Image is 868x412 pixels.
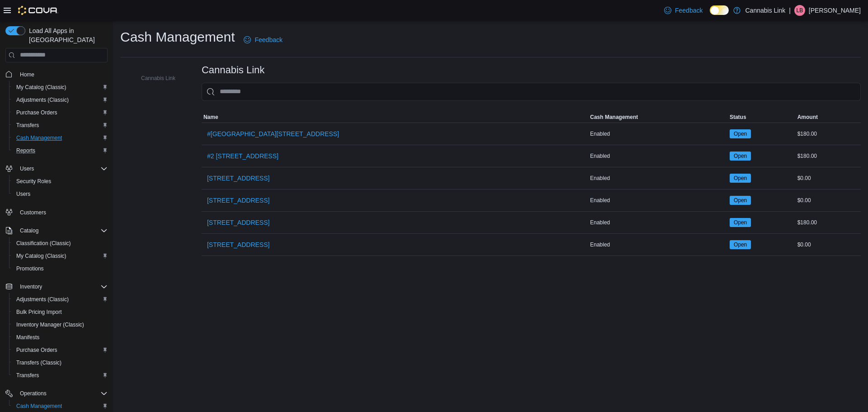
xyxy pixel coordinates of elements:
[16,372,39,379] span: Transfers
[20,165,34,172] span: Users
[20,390,47,397] span: Operations
[16,225,108,236] span: Catalog
[13,263,47,274] a: Promotions
[796,112,861,123] button: Amount
[9,356,111,369] button: Transfers (Classic)
[13,133,108,143] span: Cash Management
[202,83,861,101] input: This is a search bar. As you type, the results lower in the page will automatically filter.
[588,195,728,206] div: Enabled
[794,5,805,16] div: Lauren Brick
[734,218,747,227] span: Open
[9,144,111,157] button: Reports
[13,319,108,330] span: Inventory Manager (Classic)
[16,334,39,341] span: Manifests
[675,6,703,15] span: Feedback
[13,357,65,368] a: Transfers (Classic)
[2,206,111,219] button: Customers
[730,152,751,161] span: Open
[730,174,751,183] span: Open
[13,238,108,249] span: Classification (Classic)
[9,132,111,144] button: Cash Management
[2,224,111,237] button: Catalog
[13,107,108,118] span: Purchase Orders
[9,331,111,344] button: Manifests
[13,176,108,187] span: Security Roles
[9,81,111,94] button: My Catalog (Classic)
[728,112,796,123] button: Status
[13,370,108,381] span: Transfers
[16,178,51,185] span: Security Roles
[797,5,803,16] span: LB
[734,130,747,138] span: Open
[207,129,339,138] span: #[GEOGRAPHIC_DATA][STREET_ADDRESS]
[18,6,58,15] img: Cova
[13,307,66,317] a: Bulk Pricing Import
[16,252,66,260] span: My Catalog (Classic)
[730,114,746,121] span: Status
[13,189,108,199] span: Users
[13,120,42,131] a: Transfers
[13,345,61,355] a: Purchase Orders
[141,75,175,82] span: Cannabis Link
[730,218,751,227] span: Open
[207,218,269,227] span: [STREET_ADDRESS]
[203,114,218,121] span: Name
[588,128,728,139] div: Enabled
[588,217,728,228] div: Enabled
[9,237,111,250] button: Classification (Classic)
[16,84,66,91] span: My Catalog (Classic)
[13,189,34,199] a: Users
[13,133,66,143] a: Cash Management
[2,162,111,175] button: Users
[16,281,46,292] button: Inventory
[16,207,50,218] a: Customers
[255,35,282,44] span: Feedback
[207,240,269,249] span: [STREET_ADDRESS]
[16,96,69,104] span: Adjustments (Classic)
[730,196,751,205] span: Open
[203,147,282,165] button: #2 [STREET_ADDRESS]
[9,306,111,318] button: Bulk Pricing Import
[9,106,111,119] button: Purchase Orders
[16,190,30,198] span: Users
[796,128,861,139] div: $180.00
[797,114,818,121] span: Amount
[203,169,273,187] button: [STREET_ADDRESS]
[13,82,70,93] a: My Catalog (Classic)
[13,319,88,330] a: Inventory Manager (Classic)
[16,225,42,236] button: Catalog
[9,262,111,275] button: Promotions
[13,251,70,261] a: My Catalog (Classic)
[202,112,588,123] button: Name
[16,134,62,142] span: Cash Management
[13,332,108,343] span: Manifests
[16,281,108,292] span: Inventory
[16,163,108,174] span: Users
[734,174,747,182] span: Open
[20,209,46,216] span: Customers
[13,357,108,368] span: Transfers (Classic)
[13,145,108,156] span: Reports
[128,73,179,84] button: Cannabis Link
[809,5,861,16] p: [PERSON_NAME]
[20,227,38,234] span: Catalog
[13,370,42,381] a: Transfers
[16,296,69,303] span: Adjustments (Classic)
[13,238,75,249] a: Classification (Classic)
[207,174,269,183] span: [STREET_ADDRESS]
[203,213,273,232] button: [STREET_ADDRESS]
[588,112,728,123] button: Cash Management
[20,283,42,290] span: Inventory
[20,71,34,78] span: Home
[25,26,108,44] span: Load All Apps in [GEOGRAPHIC_DATA]
[13,263,108,274] span: Promotions
[734,241,747,249] span: Open
[730,129,751,138] span: Open
[13,95,108,105] span: Adjustments (Classic)
[9,94,111,106] button: Adjustments (Classic)
[16,109,57,116] span: Purchase Orders
[16,69,108,80] span: Home
[590,114,638,121] span: Cash Management
[2,387,111,400] button: Operations
[13,345,108,355] span: Purchase Orders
